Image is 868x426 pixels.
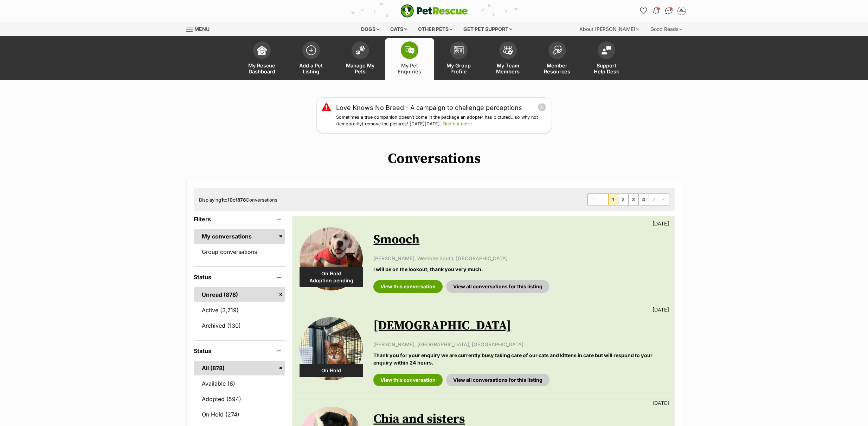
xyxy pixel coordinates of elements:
[194,216,285,222] header: Filters
[413,22,457,36] div: Other pets
[246,63,278,74] span: My Rescue Dashboard
[300,267,363,287] div: On Hold
[300,317,363,380] img: Zeus
[356,22,384,36] div: Dogs
[373,352,667,367] p: Thank you for your enquiry we are currently busy taking care of our cats and kittens in care but ...
[400,4,468,18] a: PetRescue
[237,197,246,203] strong: 878
[443,63,475,74] span: My Group Profile
[345,63,376,74] span: Manage My Pets
[336,114,546,127] p: Sometimes a true companion doesn’t come in the package an adopter has pictured…so why not (tempor...
[446,280,549,293] a: View all conversations for this listing
[237,38,287,80] a: My Rescue Dashboard
[608,194,618,205] span: Page 1
[651,5,662,17] button: Notifications
[373,374,443,386] a: View this conversation
[400,4,468,18] img: logo-e224e6f780fb5917bec1dbf3a21bbac754714ae5b6737aabdf751b685950b380.svg
[194,229,285,244] a: My conversations
[676,5,687,17] button: My account
[618,194,628,205] a: Page 2
[295,63,327,74] span: Add a Pet Listing
[652,220,669,227] p: [DATE]
[659,194,669,205] a: Last page
[653,7,659,14] img: notifications-46538b983faf8c2785f20acdc204bb7945ddae34d4c08c2a6579f10ce5e182be.svg
[394,63,425,74] span: My Pet Enquiries
[385,22,412,36] div: Cats
[591,63,622,74] span: Support Help Desk
[336,103,522,112] a: Love Knows No Breed - A campaign to challenge perceptions
[194,348,285,354] header: Status
[645,22,687,36] div: Good Reads
[649,194,659,205] a: Next page
[663,5,675,17] a: Conversations
[300,227,363,290] img: Smooch
[434,38,483,80] a: My Group Profile
[678,7,685,14] img: Sally Plumb profile pic
[652,306,669,313] p: [DATE]
[194,361,285,375] a: All (878)
[446,374,549,386] a: View all conversations for this listing
[638,5,687,17] ul: Account quick links
[458,22,517,36] div: Get pet support
[257,45,267,55] img: dashboard-icon-eb2f2d2d3e046f16d808141f083e7271f6b2e854fb5c12c21221c1fb7104beca.svg
[582,38,631,80] a: Support Help Desk
[598,194,608,205] span: Previous page
[194,407,285,422] a: On Hold (274)
[355,46,365,55] img: manage-my-pets-icon-02211641906a0b7f246fdf0571729dbe1e7629f14944591b6c1af311fb30b64b.svg
[336,38,385,80] a: Manage My Pets
[405,46,414,54] img: pet-enquiries-icon-7e3ad2cf08bfb03b45e93fb7055b45f3efa6380592205ae92323e6603595dc1f.svg
[639,194,649,205] a: Page 4
[194,376,285,391] a: Available (8)
[483,38,533,80] a: My Team Members
[588,194,598,205] span: First page
[194,303,285,317] a: Active (3,719)
[186,22,214,35] a: Menu
[227,197,233,203] strong: 10
[385,38,434,80] a: My Pet Enquiries
[454,46,464,54] img: group-profile-icon-3fa3cf56718a62981997c0bc7e787c4b2cf8bcc04b72c1350f741eb67cf2f40e.svg
[552,45,562,55] img: member-resources-icon-8e73f808a243e03378d46382f2149f9095a855e16c252ad45f914b54edf8863c.svg
[373,255,667,262] p: [PERSON_NAME], Werribee South, [GEOGRAPHIC_DATA]
[194,392,285,406] a: Adopted (594)
[373,232,419,248] a: Smooch
[574,22,644,36] div: About [PERSON_NAME]
[199,197,277,203] span: Displaying to of Conversations
[194,244,285,259] a: Group conversations
[503,46,513,55] img: team-members-icon-5396bd8760b3fe7c0b43da4ab00e1e3bb1a5d9ba89233759b79545d2d3fc5d0d.svg
[373,341,667,348] p: [PERSON_NAME], [GEOGRAPHIC_DATA], [GEOGRAPHIC_DATA]
[541,63,573,74] span: Member Resources
[629,194,638,205] a: Page 3
[533,38,582,80] a: Member Resources
[221,197,223,203] strong: 1
[638,5,649,17] a: Favourites
[652,399,669,407] p: [DATE]
[300,277,363,284] span: Adoption pending
[373,318,511,334] a: [DEMOGRAPHIC_DATA]
[587,194,669,205] nav: Pagination
[538,103,546,112] button: close
[665,7,673,14] img: chat-41dd97257d64d25036548639549fe6c8038ab92f7586957e7f3b1b290dea8141.svg
[300,364,363,377] div: On Hold
[287,38,336,80] a: Add a Pet Listing
[194,274,285,280] header: Status
[492,63,524,74] span: My Team Members
[306,45,316,55] img: add-pet-listing-icon-0afa8454b4691262ce3f59096e99ab1cd57d4a30225e0717b998d2c9b9846f56.svg
[194,26,210,32] span: Menu
[443,121,472,126] a: Find out more
[373,266,667,273] p: I will be on the lookout, thank you very much.
[373,280,443,293] a: View this conversation
[602,46,611,54] img: help-desk-icon-fdf02630f3aa405de69fd3d07c3f3aa587a6932b1a1747fa1d2bba05be0121f9.svg
[194,318,285,333] a: Archived (130)
[194,287,285,302] a: Unread (878)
